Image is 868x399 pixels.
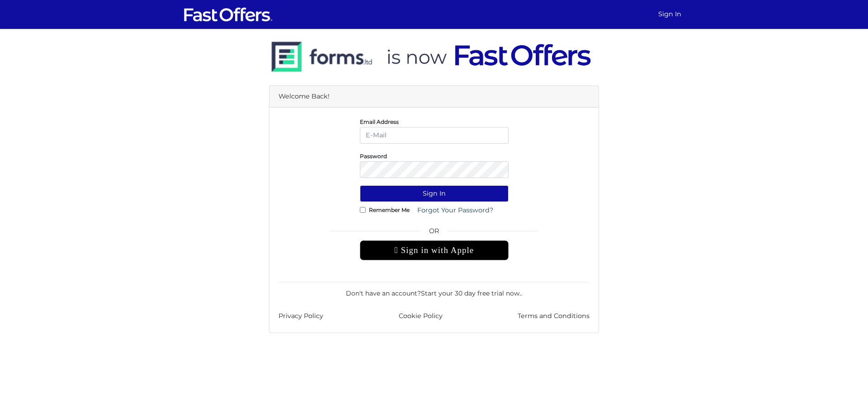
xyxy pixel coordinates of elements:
[360,155,387,157] label: Password
[278,311,323,321] a: Privacy Policy
[518,311,590,321] a: Terms and Conditions
[360,127,509,144] input: E-Mail
[360,185,509,202] button: Sign In
[360,226,509,240] span: OR
[421,289,521,297] a: Start your 30 day free trial now.
[269,86,599,108] div: Welcome Back!
[411,202,499,219] a: Forgot Your Password?
[278,282,590,298] div: Don't have an account? .
[655,5,685,23] a: Sign In
[360,240,509,260] div: Sign in with Apple
[399,311,443,321] a: Cookie Policy
[360,121,399,123] label: Email Address
[369,209,410,211] label: Remember Me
